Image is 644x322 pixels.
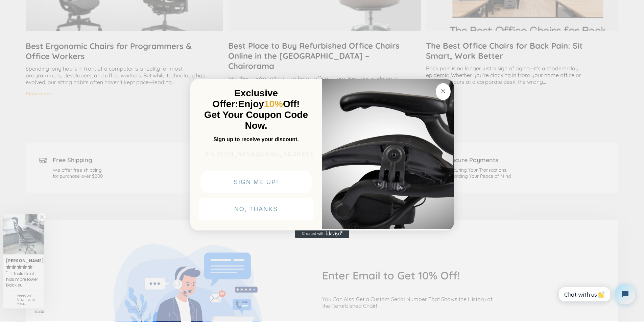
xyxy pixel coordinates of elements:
a: Created with Klaviyo - opens in a new tab [295,230,349,238]
span: 10% [264,99,283,109]
span: Enjoy Off! [238,99,300,109]
img: underline [199,165,313,165]
input: Email [199,147,313,161]
button: NO, THANKS [199,198,313,220]
button: SIGN ME UP! [200,171,312,193]
button: Close dialog [436,83,451,100]
span: Sign up to receive your discount. [213,137,299,142]
span: Get Your Coupon Code Now. [204,109,308,131]
img: 92d77583-a095-41f6-84e7-858462e0427a.jpeg [322,78,454,229]
span: Exclusive Offer: [212,88,278,109]
iframe: Tidio Chat [554,278,641,310]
